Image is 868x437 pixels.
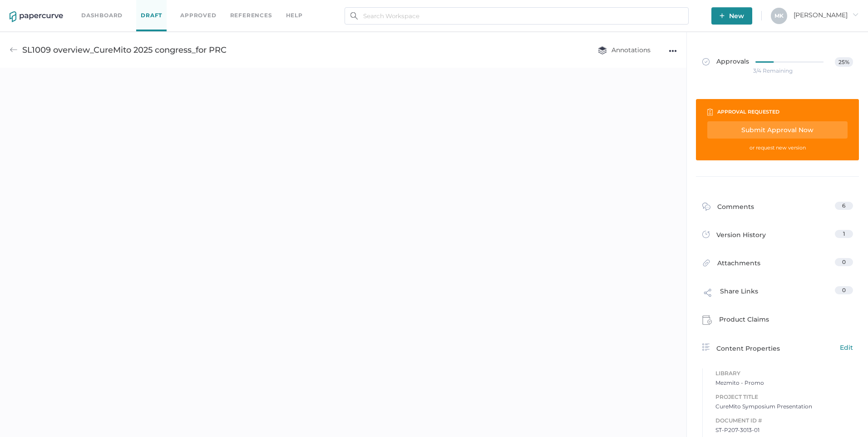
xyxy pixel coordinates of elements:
[842,287,846,293] span: 0
[702,230,853,243] a: Version History1
[350,12,358,20] img: search.bf03fe8b.svg
[835,57,853,67] span: 25%
[715,416,853,426] span: Document ID #
[715,392,853,402] span: Project Title
[702,286,853,303] a: Share Links0
[840,343,853,353] span: Edit
[717,107,779,117] div: approval requested
[702,57,749,67] span: Approvals
[720,7,744,25] span: New
[702,58,710,65] img: approved-grey.341b8de9.svg
[715,402,853,411] span: CureMito Symposium Presentation
[843,230,845,237] span: 1
[230,10,272,20] a: References
[702,202,853,216] a: Comments6
[22,41,227,59] div: SL1009 overview_CureMito 2025 congress_for PRC
[702,258,853,272] a: Attachments0
[715,368,853,378] span: Library
[702,314,769,328] div: Product Claims
[852,11,858,18] i: arrow_right
[702,343,853,353] div: Content Properties
[774,12,784,19] span: M K
[10,11,63,22] img: papercurve-logo-colour.7244d18c.svg
[702,231,710,240] img: versions-icon.ee5af6b0.svg
[707,143,848,153] div: or request new version
[702,259,710,269] img: attachments-icon.0dd0e375.svg
[81,10,123,20] a: Dashboard
[702,315,712,325] img: claims-icon.71597b81.svg
[707,121,848,139] div: Submit Approval Now
[720,13,725,18] img: plus-white.e19ec114.svg
[711,7,752,25] button: New
[345,7,689,25] input: Search Workspace
[702,343,710,351] img: content-properties-icon.34d20aed.svg
[589,41,660,59] button: Annotations
[702,258,760,272] div: Attachments
[598,46,651,54] span: Annotations
[702,314,853,328] a: Product Claims
[702,203,710,213] img: comment-icon.4fbda5a2.svg
[702,202,754,216] div: Comments
[697,48,858,83] a: Approvals25%
[286,10,303,20] div: help
[702,287,713,301] img: share-link-icon.af96a55c.svg
[842,202,845,209] span: 6
[180,10,216,20] a: Approved
[598,46,607,55] img: annotation-layers.cc6d0e6b.svg
[702,230,766,243] div: Version History
[702,343,853,353] a: Content PropertiesEdit
[702,286,758,303] div: Share Links
[842,258,846,265] span: 0
[715,378,853,387] span: Mezmito - Promo
[707,108,713,116] img: clipboard-icon-white.67177333.svg
[669,45,677,57] div: ●●●
[715,426,853,435] span: ST-P207-3013-01
[10,46,18,54] img: back-arrow-grey.72011ae3.svg
[794,11,858,19] span: [PERSON_NAME]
